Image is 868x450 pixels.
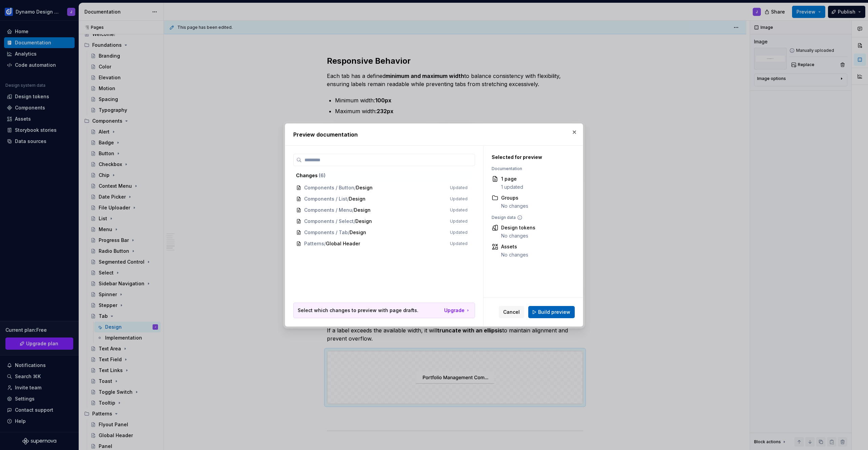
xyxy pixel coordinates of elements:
div: No changes [501,232,535,239]
div: Assets [501,243,528,250]
span: Cancel [503,309,520,315]
span: ( 6 ) [319,172,325,178]
p: Select which changes to preview with page drafts. [298,307,418,314]
a: Upgrade [444,307,471,314]
button: Cancel [499,306,524,318]
div: Groups [501,195,528,201]
div: No changes [501,251,528,258]
span: Build preview [538,309,570,315]
div: Changes [296,172,468,179]
div: Design data [492,215,567,220]
h2: Preview documentation [293,130,575,139]
div: No changes [501,203,528,209]
div: 1 updated [501,184,523,190]
div: Documentation [492,166,567,171]
div: Design tokens [501,224,535,231]
button: Build preview [528,306,575,318]
div: 1 page [501,176,523,182]
div: Selected for preview [492,154,567,161]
